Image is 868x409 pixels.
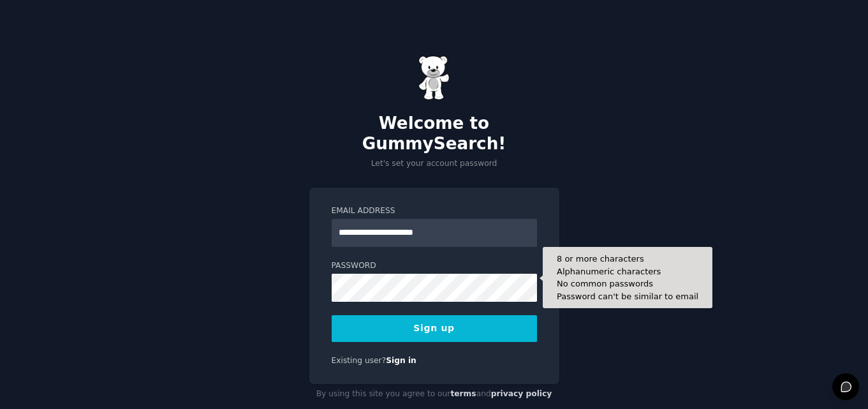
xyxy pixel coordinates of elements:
a: terms [450,389,476,398]
span: Existing user? [332,356,386,365]
h2: Welcome to GummySearch! [309,114,559,154]
a: privacy policy [491,389,552,398]
img: Gummy Bear [418,56,450,100]
p: Let's set your account password [309,158,559,170]
label: Password [332,260,537,272]
label: Email Address [332,205,537,217]
button: Sign up [332,315,537,342]
div: By using this site you agree to our and [309,384,559,405]
a: Sign in [386,356,416,365]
